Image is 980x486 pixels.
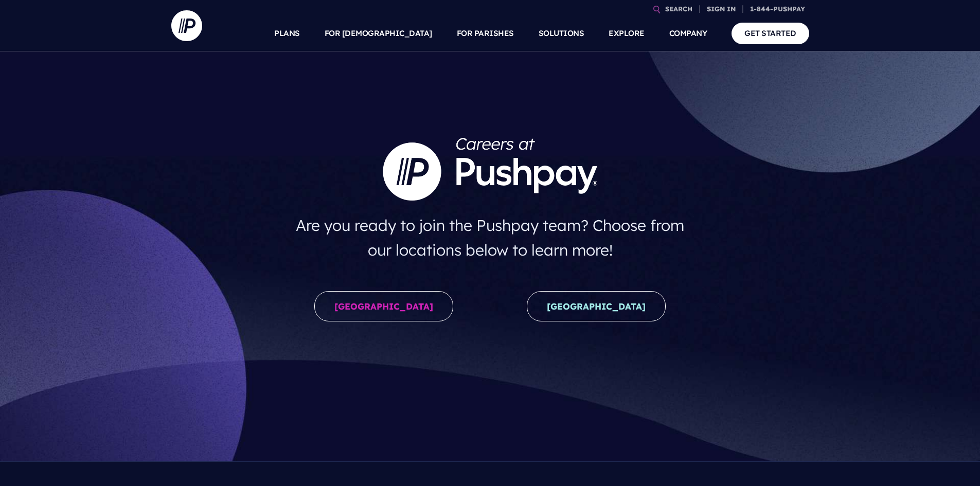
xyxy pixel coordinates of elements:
a: GET STARTED [732,23,809,44]
a: SOLUTIONS [539,15,584,51]
a: EXPLORE [609,15,645,51]
a: COMPANY [669,15,707,51]
a: FOR [DEMOGRAPHIC_DATA] [325,15,432,51]
a: PLANS [274,15,300,51]
h4: Are you ready to join the Pushpay team? Choose from our locations below to learn more! [286,209,694,266]
a: [GEOGRAPHIC_DATA] [527,291,666,321]
a: [GEOGRAPHIC_DATA] [314,291,453,321]
a: FOR PARISHES [457,15,514,51]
